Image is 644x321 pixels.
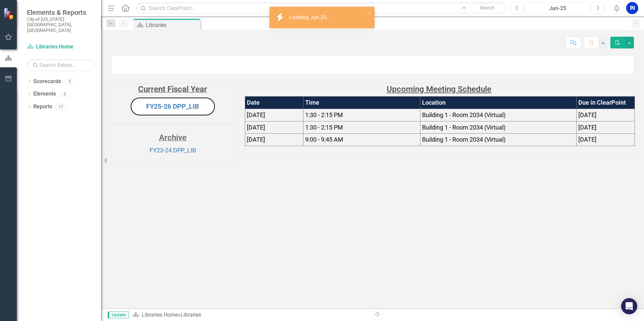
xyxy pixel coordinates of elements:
[305,136,343,143] span: 9:00 - 9:45 AM
[27,16,94,33] small: City of [US_STATE][GEOGRAPHIC_DATA], [GEOGRAPHIC_DATA]
[289,14,332,22] div: Loading Jun-25...
[528,4,587,12] div: Jun-25
[131,98,215,115] button: FY25-26 DPP_LIB
[367,9,372,17] button: close
[132,311,367,319] div: »
[422,99,446,106] strong: Location
[146,102,199,110] a: FY25-26 DPP_LIB
[59,91,70,97] div: 0
[56,104,66,110] div: 17
[159,133,187,142] strong: Archive
[578,99,626,106] strong: Due in ClearPoint
[422,124,506,131] span: Building 1 - Room 2034 (Virtual)
[33,103,52,111] a: Reports
[3,8,15,20] img: ClearPoint Strategy
[27,8,94,16] span: Elements & Reports
[138,84,207,94] strong: Current Fiscal Year
[578,111,597,118] span: [DATE]
[247,111,265,118] span: [DATE]
[27,59,94,71] input: Search Below...
[33,78,61,85] a: Scorecards
[27,43,94,51] a: Libraries Home
[247,136,265,143] span: [DATE]
[480,5,494,10] span: Search
[305,111,343,118] span: 1:30 - 2:15 PM
[136,2,506,14] input: Search ClearPoint...
[33,90,56,98] a: Elements
[150,147,196,154] a: FY23-24 DPP_LIB
[387,84,491,94] strong: Upcoming Meeting Schedule
[525,2,590,14] button: Jun-25
[305,99,319,106] strong: Time
[471,3,504,13] button: Search
[305,124,343,131] span: 1:30 - 2:15 PM
[142,312,178,318] a: Libraries Home
[578,124,597,131] span: [DATE]
[422,136,506,143] span: Building 1 - Room 2034 (Virtual)
[247,99,260,106] strong: Date
[247,124,265,131] span: [DATE]
[626,2,638,14] button: IN
[578,136,597,143] span: [DATE]
[422,111,506,118] span: Building 1 - Room 2034 (Virtual)
[64,78,75,84] div: 5
[621,298,637,314] div: Open Intercom Messenger
[108,312,129,318] span: Updater
[181,312,201,318] div: Libraries
[146,21,199,29] div: Libraries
